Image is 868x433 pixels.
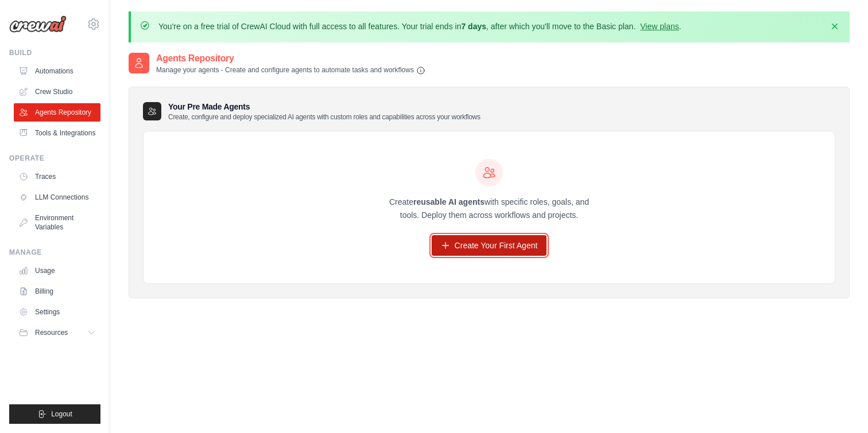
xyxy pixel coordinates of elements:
[14,282,100,301] a: Billing
[14,103,100,122] a: Agents Repository
[14,303,100,321] a: Settings
[379,196,599,222] p: Create with specific roles, goals, and tools. Deploy them across workflows and projects.
[14,188,100,206] a: LLM Connections
[432,235,547,256] a: Create Your First Agent
[14,83,100,101] a: Crew Studio
[9,154,100,163] div: Operate
[9,404,100,424] button: Logout
[14,209,100,236] a: Environment Variables
[14,323,100,342] button: Resources
[14,262,100,280] a: Usage
[158,21,681,32] p: You're on a free trial of CrewAI Cloud with full access to all features. Your trial ends in , aft...
[51,409,72,419] span: Logout
[168,112,480,122] p: Create, configure and deploy specialized AI agents with custom roles and capabilities across your...
[461,22,486,31] strong: 7 days
[14,167,100,186] a: Traces
[9,248,100,257] div: Manage
[640,22,679,31] a: View plans
[9,15,67,33] img: Logo
[413,197,485,206] strong: reusable AI agents
[35,328,68,337] span: Resources
[168,101,480,122] h3: Your Pre Made Agents
[156,52,425,65] h2: Agents Repository
[156,65,425,75] p: Manage your agents - Create and configure agents to automate tasks and workflows
[14,62,100,80] a: Automations
[9,48,100,57] div: Build
[14,124,100,142] a: Tools & Integrations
